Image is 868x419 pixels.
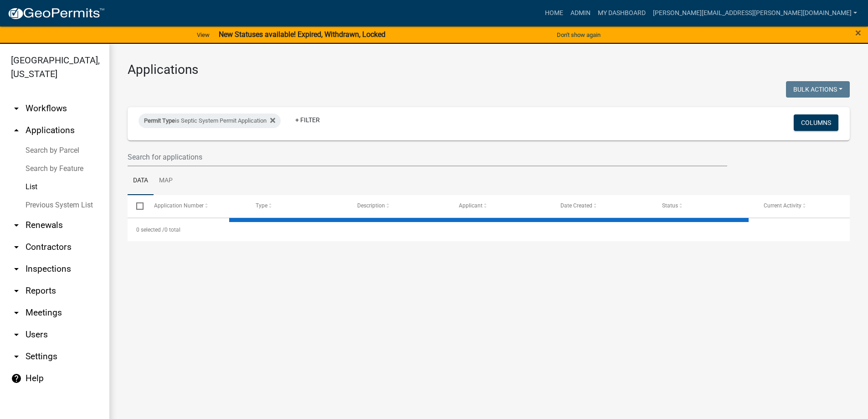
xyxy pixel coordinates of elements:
span: Applicant [459,202,483,209]
span: Description [357,202,385,209]
i: arrow_drop_down [11,351,22,362]
a: Data [128,166,154,196]
input: Search for applications [128,148,727,166]
datatable-header-cell: Select [128,195,145,217]
a: [PERSON_NAME][EMAIL_ADDRESS][PERSON_NAME][DOMAIN_NAME] [649,5,861,22]
a: View [193,27,213,42]
span: Status [662,202,678,209]
span: Date Created [560,202,592,209]
h3: Applications [128,62,850,78]
i: arrow_drop_down [11,307,22,318]
i: arrow_drop_down [11,329,22,340]
span: 0 selected / [136,227,164,233]
a: Admin [567,5,594,22]
i: help [11,373,22,384]
datatable-header-cell: Description [349,195,450,217]
a: + Filter [288,112,327,128]
datatable-header-cell: Applicant [450,195,552,217]
button: Bulk Actions [786,81,850,98]
div: is Septic System Permit Application [139,114,281,128]
i: arrow_drop_down [11,242,22,253]
button: Columns [794,114,838,131]
span: Permit Type [144,117,175,124]
i: arrow_drop_down [11,220,22,231]
span: × [855,26,861,39]
a: My Dashboard [594,5,649,22]
span: Current Activity [764,202,801,209]
button: Close [855,27,861,38]
datatable-header-cell: Date Created [552,195,653,217]
datatable-header-cell: Type [247,195,348,217]
span: Type [256,202,267,209]
datatable-header-cell: Current Activity [755,195,857,217]
i: arrow_drop_up [11,125,22,136]
i: arrow_drop_down [11,103,22,114]
datatable-header-cell: Application Number [145,195,247,217]
i: arrow_drop_down [11,285,22,296]
datatable-header-cell: Status [653,195,755,217]
i: arrow_drop_down [11,264,22,274]
strong: New Statuses available! Expired, Withdrawn, Locked [219,30,385,39]
div: 0 total [128,218,850,241]
a: Home [541,5,567,22]
span: Application Number [154,202,204,209]
a: Map [154,166,178,196]
button: Don't show again [553,27,604,42]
